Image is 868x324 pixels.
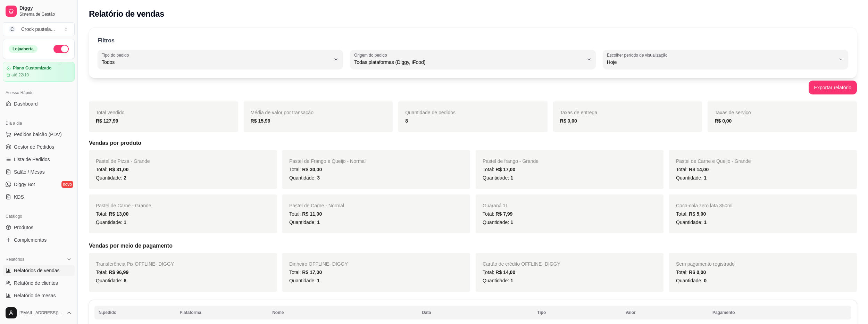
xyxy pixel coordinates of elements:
a: KDS [3,191,75,202]
span: 3 [317,175,320,181]
h5: Vendas por produto [89,139,857,147]
a: DiggySistema de Gestão [3,3,75,19]
strong: R$ 15,99 [251,118,270,124]
span: Quantidade de pedidos [405,110,456,115]
span: 1 [704,175,707,181]
span: Guaraná 1L [483,203,508,208]
button: Escolher período de visualizaçãoHoje [603,50,848,69]
span: Total: [289,269,322,275]
span: Complementos [14,236,47,243]
span: Cartão de crédito OFFLINE - DIGGY [483,261,560,267]
a: Relatório de mesas [3,290,75,301]
span: KDS [14,193,24,200]
span: Total: [96,167,128,172]
span: Quantidade: [96,219,126,225]
span: R$ 5,00 [689,211,706,217]
span: Diggy Bot [14,181,35,188]
span: [EMAIL_ADDRESS][DOMAIN_NAME] [19,310,64,316]
span: 1 [317,278,320,283]
strong: 8 [405,118,408,124]
strong: R$ 127,99 [96,118,118,124]
span: R$ 30,00 [302,167,322,172]
span: 0 [704,278,707,283]
a: Dashboard [3,98,75,109]
span: Quantidade: [676,219,707,225]
button: Exportar relatório [809,81,857,94]
span: Pedidos balcão (PDV) [14,131,62,138]
span: Quantidade: [289,278,320,283]
span: Sistema de Gestão [19,11,72,17]
span: Pastel de Carne e Queijo - Grande [676,158,751,164]
span: Pastel de frango - Grande [483,158,539,164]
span: Quantidade: [676,278,707,283]
label: Origem do pedido [354,52,389,58]
span: Total: [96,269,128,275]
span: Pastel de Carne - Normal [289,203,344,208]
span: Salão / Mesas [14,168,45,175]
span: Produtos [14,224,33,231]
span: Relatório de clientes [14,280,58,286]
h2: Relatório de vendas [89,8,164,19]
span: Quantidade: [96,278,126,283]
p: Filtros [98,36,115,45]
span: 1 [510,278,513,283]
span: Quantidade: [289,219,320,225]
a: Salão / Mesas [3,166,75,177]
button: [EMAIL_ADDRESS][DOMAIN_NAME] [3,305,75,321]
span: Quantidade: [483,175,513,181]
th: N.pedido [94,306,175,319]
a: Relatórios de vendas [3,265,75,276]
span: 1 [704,219,707,225]
th: Nome [268,306,418,319]
span: Todos [102,59,331,66]
span: R$ 11,00 [302,211,322,217]
span: Transferência Pix OFFLINE - DIGGY [96,261,174,267]
button: Origem do pedidoTodas plataformas (Diggy, iFood) [350,50,595,69]
span: R$ 96,99 [109,269,128,275]
div: Acesso Rápido [3,87,75,98]
button: Tipo do pedidoTodos [98,50,343,69]
span: R$ 7,99 [495,211,512,217]
span: 1 [317,219,320,225]
div: Catálogo [3,211,75,222]
span: R$ 14,00 [689,167,709,172]
span: Total: [676,269,706,275]
label: Escolher período de visualização [607,52,670,58]
span: Lista de Pedidos [14,156,50,163]
span: Pastel de Frango e Queijo - Normal [289,158,366,164]
span: Taxas de serviço [715,110,751,115]
span: Total: [289,167,322,172]
span: R$ 17,00 [302,269,322,275]
span: Média de valor por transação [251,110,314,115]
span: Total: [96,211,128,217]
span: Taxas de entrega [560,110,597,115]
span: Todas plataformas (Diggy, iFood) [354,59,583,66]
th: Plataforma [175,306,268,319]
span: 6 [124,278,126,283]
span: Quantidade: [96,175,126,181]
span: Pastel de Pizza - Grande [96,158,150,164]
span: Relatórios de vendas [14,267,60,274]
label: Tipo do pedido [102,52,131,58]
a: Gestor de Pedidos [3,141,75,152]
a: Complementos [3,234,75,246]
span: 1 [510,219,513,225]
div: Crock pastela ... [21,26,55,33]
div: Loja aberta [9,45,37,53]
span: 2 [124,175,126,181]
th: Tipo [533,306,621,319]
strong: R$ 0,00 [715,118,732,124]
span: Pastel de Carne - Grande [96,203,151,208]
a: Diggy Botnovo [3,179,75,190]
span: R$ 13,00 [109,211,128,217]
span: Coca-cola zero lata 350ml [676,203,733,208]
span: Total: [483,167,515,172]
th: Pagamento [708,306,851,319]
button: Select a team [3,22,75,36]
div: Dia a dia [3,118,75,129]
span: Sem pagamento registrado [676,261,735,267]
th: Data [418,306,533,319]
span: R$ 0,00 [689,269,706,275]
span: Total: [483,269,515,275]
span: Quantidade: [483,219,513,225]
